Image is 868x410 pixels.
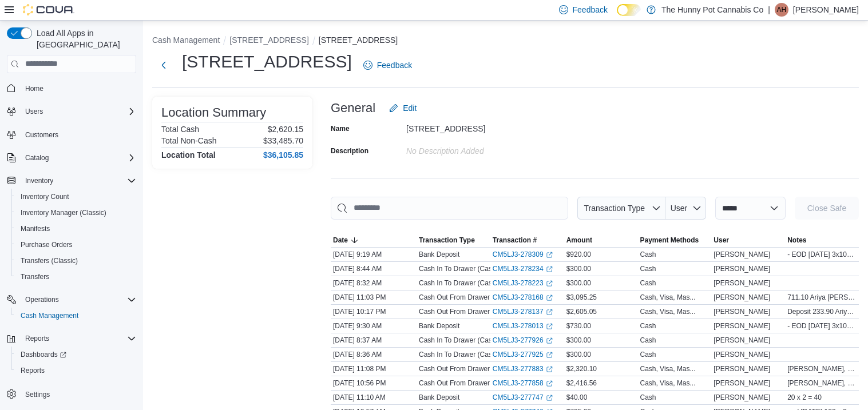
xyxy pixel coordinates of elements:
[32,27,136,50] span: Load All Apps in [GEOGRAPHIC_DATA]
[793,3,859,17] p: [PERSON_NAME]
[161,125,199,134] h6: Total Cash
[21,105,47,118] button: Users
[714,321,770,331] span: [PERSON_NAME]
[640,250,656,259] div: Cash
[787,250,857,259] span: - EOD [DATE] 3x100=$300 10x50=$500 6x20=$120 =$920
[566,307,597,316] span: $2,605.05
[161,106,266,120] h3: Location Summary
[493,293,553,302] a: CM5LJ3-278168External link
[16,206,111,220] a: Inventory Manager (Classic)
[152,34,859,48] nav: An example of EuiBreadcrumbs
[25,390,50,399] span: Settings
[546,380,553,387] svg: External link
[11,189,141,205] button: Inventory Count
[21,311,78,320] span: Cash Management
[419,278,504,288] p: Cash In To Drawer (Cash 2)
[787,293,857,302] span: 711.10 Ariya [PERSON_NAME] [PERSON_NAME]
[152,35,220,45] button: Cash Management
[331,376,417,390] div: [DATE] 10:56 PM
[546,280,553,287] svg: External link
[795,197,859,220] button: Close Safe
[711,233,785,247] button: User
[493,307,553,316] a: CM5LJ3-278137External link
[182,50,352,73] h1: [STREET_ADDRESS]
[419,321,459,331] p: Bank Deposit
[714,336,770,345] span: [PERSON_NAME]
[2,80,141,97] button: Home
[640,350,656,359] div: Cash
[419,293,518,302] p: Cash Out From Drawer (Cash 2)
[490,233,564,247] button: Transaction #
[21,151,53,165] button: Catalog
[2,104,141,120] button: Users
[21,240,73,249] span: Purchase Orders
[16,364,49,377] a: Reports
[331,248,417,261] div: [DATE] 9:19 AM
[2,292,141,308] button: Operations
[16,206,136,220] span: Inventory Manager (Classic)
[584,204,645,213] span: Transaction Type
[714,307,770,316] span: [PERSON_NAME]
[331,276,417,290] div: [DATE] 8:32 AM
[25,107,43,116] span: Users
[21,293,64,306] button: Operations
[714,278,770,288] span: [PERSON_NAME]
[419,264,504,273] p: Cash In To Drawer (Cash 1)
[21,82,48,95] a: Home
[11,347,141,363] a: Dashboards
[493,264,553,273] a: CM5LJ3-278234External link
[25,84,43,93] span: Home
[21,272,49,281] span: Transfers
[21,174,58,188] button: Inventory
[161,150,216,160] h4: Location Total
[661,3,763,17] p: The Hunny Pot Cannabis Co
[21,128,63,142] a: Customers
[11,363,141,379] button: Reports
[16,222,54,236] a: Manifests
[671,204,688,213] span: User
[493,278,553,288] a: CM5LJ3-278223External link
[377,59,412,71] span: Feedback
[640,336,656,345] div: Cash
[229,35,308,45] button: [STREET_ADDRESS]
[546,309,553,316] svg: External link
[11,221,141,237] button: Manifests
[21,151,136,165] span: Catalog
[331,305,417,319] div: [DATE] 10:17 PM
[331,146,368,156] label: Description
[546,294,553,301] svg: External link
[546,252,553,258] svg: External link
[640,278,656,288] div: Cash
[493,336,553,345] a: CM5LJ3-277926External link
[546,337,553,344] svg: External link
[359,54,417,77] a: Feedback
[331,319,417,333] div: [DATE] 9:30 AM
[419,350,504,359] p: Cash In To Drawer (Cash 1)
[331,101,375,115] h3: General
[263,136,303,145] p: $33,485.70
[16,309,136,323] span: Cash Management
[21,332,54,345] button: Reports
[417,233,490,247] button: Transaction Type
[152,54,175,77] button: Next
[493,379,553,388] a: CM5LJ3-277858External link
[21,350,66,359] span: Dashboards
[11,308,141,324] button: Cash Management
[566,264,591,273] span: $300.00
[16,270,136,284] span: Transfers
[787,236,806,245] span: Notes
[2,173,141,189] button: Inventory
[2,126,141,143] button: Customers
[16,254,136,268] span: Transfers (Classic)
[546,352,553,359] svg: External link
[807,202,846,214] span: Close Safe
[493,393,553,402] a: CM5LJ3-277747External link
[566,379,597,388] span: $2,416.56
[566,293,597,302] span: $3,095.25
[21,224,50,233] span: Manifests
[419,379,518,388] p: Cash Out From Drawer (Cash 2)
[714,364,770,373] span: [PERSON_NAME]
[714,264,770,273] span: [PERSON_NAME]
[665,197,706,220] button: User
